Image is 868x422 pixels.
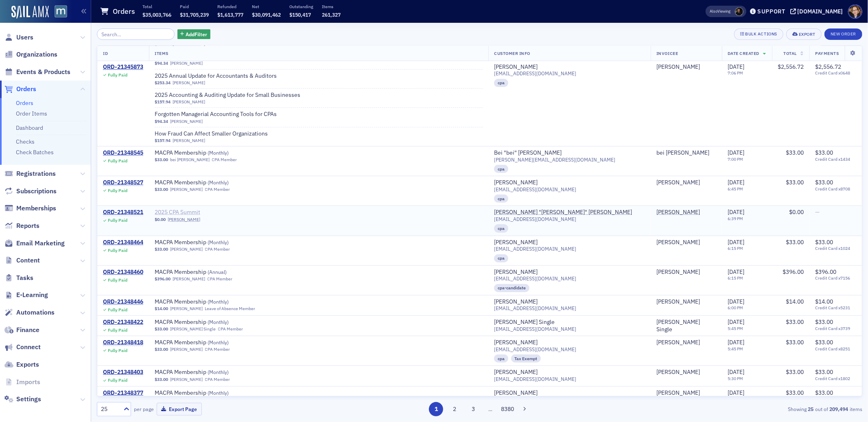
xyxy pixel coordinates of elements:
span: Items [155,50,168,56]
div: ORD-21348377 [103,389,143,397]
div: cpa [494,165,508,173]
span: $33.00 [155,326,168,332]
span: $94.34 [155,61,168,66]
a: New Order [824,30,862,37]
span: Settings [16,395,41,404]
p: Items [322,4,341,9]
a: Users [4,33,33,42]
a: Email Marketing [4,239,65,248]
div: [PERSON_NAME] [494,339,538,346]
a: [PERSON_NAME] [656,209,700,216]
div: [PERSON_NAME] [656,63,700,70]
span: $33.00 [786,149,804,156]
div: [PERSON_NAME] [656,269,700,276]
span: $33.00 [815,238,833,246]
a: MACPA Membership (Monthly) [155,389,257,397]
time: 6:15 PM [728,275,743,281]
span: John Morrissey [656,269,716,276]
a: 2025 CPA Summit [155,209,257,216]
a: [PERSON_NAME] [173,138,205,143]
a: ORD-21348545 [103,149,143,157]
div: ORD-21348403 [103,369,143,376]
div: cpa [494,224,508,232]
span: ( Monthly ) [208,298,229,305]
div: [PERSON_NAME] [494,269,538,276]
div: ORD-21348446 [103,298,143,306]
button: 2 [448,402,462,416]
input: Search… [97,28,175,40]
a: [PERSON_NAME] [170,61,203,66]
span: [DATE] [728,149,744,156]
a: [PERSON_NAME] [494,369,538,376]
a: [PERSON_NAME] [656,389,700,397]
span: Email Marketing [16,239,65,248]
span: [PERSON_NAME][EMAIL_ADDRESS][DOMAIN_NAME] [494,157,615,163]
div: Leave of Absence Member [205,306,256,311]
span: [DATE] [728,268,744,276]
span: Total [784,50,797,56]
h1: Orders [113,7,135,16]
a: 2025 Annual Update for Accountants & Auditors [155,72,277,80]
button: 8380 [500,402,514,416]
p: Paid [180,4,209,9]
div: Fully Paid [108,248,127,253]
a: [PERSON_NAME] [170,119,203,124]
div: [PERSON_NAME] "[PERSON_NAME]" [PERSON_NAME] [494,209,632,216]
span: $14.00 [155,306,168,311]
span: $33.00 [815,339,833,346]
span: Erin Single [656,319,716,333]
time: 6:15 PM [728,245,743,251]
span: $14.00 [815,298,833,305]
span: $33.00 [786,238,804,246]
a: Events & Products [4,68,70,77]
a: [PERSON_NAME] [173,99,205,105]
a: View Homepage [49,5,67,19]
a: [PERSON_NAME] [656,339,700,346]
a: [PERSON_NAME] [170,347,203,352]
a: Order Items [16,110,47,117]
time: 6:00 PM [728,305,743,310]
button: Bulk Actions [734,28,783,40]
span: $30,091,462 [252,11,281,18]
span: $94.34 [155,119,168,124]
p: Net [252,4,281,9]
a: [PERSON_NAME] [168,217,200,222]
div: Fully Paid [108,72,127,77]
span: ( Monthly ) [208,239,229,245]
span: $33.00 [155,157,168,162]
div: CPA Member [218,326,243,332]
span: Credit Card x5231 [815,305,856,310]
span: ( Monthly ) [208,319,229,325]
button: 1 [429,402,443,416]
div: ORD-21348521 [103,209,143,216]
span: Joe Whelan [656,209,716,216]
a: Bei "bei" [PERSON_NAME] [494,149,562,157]
img: SailAMX [55,5,67,18]
div: ORD-21348460 [103,269,143,276]
span: ( Monthly ) [208,149,229,156]
a: ORD-21348464 [103,239,143,246]
span: [EMAIL_ADDRESS][DOMAIN_NAME] [494,216,576,222]
span: Payments [815,50,839,56]
span: Sam Rose [656,179,716,186]
span: $157.94 [155,99,171,105]
a: Check Batches [16,149,54,156]
span: Credit Card x1024 [815,246,856,251]
span: Date Created [728,50,759,56]
span: MACPA Membership [155,179,257,186]
a: MACPA Membership (Monthly) [155,298,257,306]
a: MACPA Membership (Monthly) [155,149,257,157]
div: cpa [494,79,508,87]
a: Content [4,256,40,265]
span: [EMAIL_ADDRESS][DOMAIN_NAME] [494,246,576,252]
a: Reports [4,221,39,230]
div: CPA Member [205,347,230,352]
a: Automations [4,308,55,317]
div: Support [757,8,785,15]
a: MACPA Membership (Monthly) [155,179,257,186]
div: Fully Paid [108,188,127,193]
